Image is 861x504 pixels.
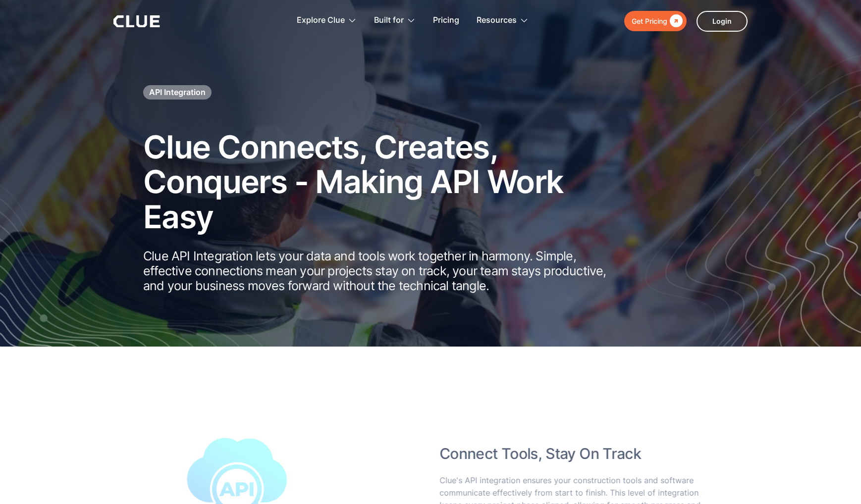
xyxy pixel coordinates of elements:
div: Explore Clue [297,5,345,36]
a: Login [697,11,748,32]
h2: Connect Tools, Stay On Track [439,436,707,462]
a: Get Pricing [624,11,687,31]
a: Pricing [433,5,459,36]
div: Resources [477,5,517,36]
div: Get Pricing [632,15,667,27]
div:  [667,15,683,27]
h2: Clue Connects, Creates, Conquers - Making API Work Easy [143,130,614,234]
img: Construction fleet management software [642,53,861,347]
div: Built for [374,5,416,36]
div: Explore Clue [297,5,357,36]
div: Built for [374,5,404,36]
h1: API Integration [149,87,206,98]
div: Resources [477,5,529,36]
p: Clue API Integration lets your data and tools work together in harmony. Simple, effective connect... [143,249,614,293]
